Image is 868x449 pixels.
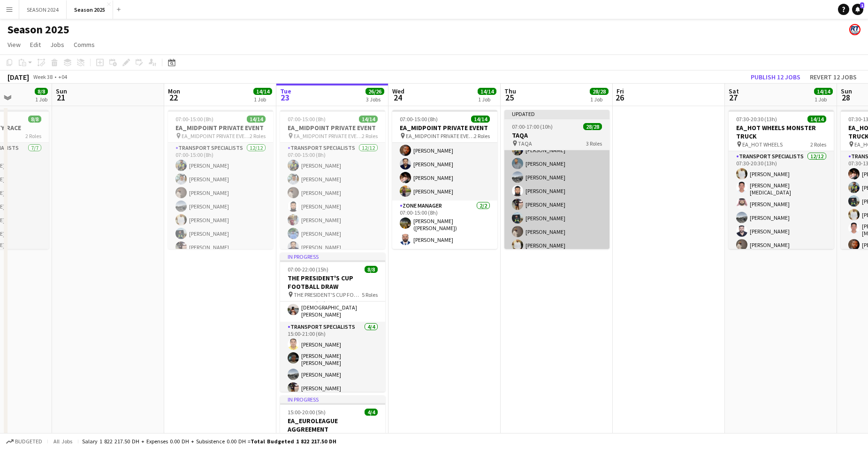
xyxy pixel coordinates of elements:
span: Sat [729,87,739,95]
span: 14/14 [478,88,496,95]
h3: EA_EUROLEAGUE AGGREEMENT [280,417,385,434]
span: 26/26 [365,88,384,95]
app-job-card: Updated07:00-17:00 (10h)28/28TAQA TAQA3 Roles[PERSON_NAME]Transport Specialists15/1507:00-17:00 (... [504,110,609,249]
span: 2 Roles [810,141,826,148]
span: All jobs [52,438,74,445]
app-card-role: BUGGY DRIVERS1/115:00-21:00 (6h)[DEMOGRAPHIC_DATA][PERSON_NAME] [280,287,385,322]
app-job-card: 07:00-15:00 (8h)14/14EA_MIDPOINT PRIVATE EVENT EA_MIDPOINT PRIVATE EVENT2 RolesTransport Speciali... [168,110,273,249]
span: TAQA [518,140,532,147]
span: Mon [168,87,180,95]
app-card-role: Transport Specialists12/1207:30-20:30 (13h)[PERSON_NAME][PERSON_NAME][MEDICAL_DATA][PERSON_NAME][... [729,151,834,336]
div: 1 Job [815,96,832,103]
span: 5 Roles [362,291,378,298]
span: Comms [74,40,95,49]
span: 8/8 [35,88,48,95]
h3: EA_MIDPOINT PRIVATE EVENT [280,124,385,132]
span: 3 Roles [586,140,602,147]
span: Sun [841,87,852,95]
span: Week 38 [31,73,54,80]
span: 07:00-22:00 (15h) [288,266,328,273]
span: Thu [504,87,516,95]
span: 21 [54,92,67,103]
span: Tue [280,87,291,95]
h3: EA_MIDPOINT PRIVATE EVENT [392,124,497,132]
span: 25 [503,92,516,103]
a: Edit [26,39,45,51]
span: 27 [727,92,739,103]
span: 2 Roles [362,132,378,139]
span: THE PRESIDENT'S CUP FOOTBALL DRAW [294,291,362,298]
span: 07:00-15:00 (8h) [400,116,438,123]
app-job-card: In progress07:00-22:00 (15h)8/8THE PRESIDENT'S CUP FOOTBALL DRAW THE PRESIDENT'S CUP FOOTBALL DRA... [280,253,385,392]
span: 22 [167,92,180,103]
span: 2 Roles [25,132,41,139]
span: 2 Roles [250,132,266,139]
span: Jobs [50,40,64,49]
h3: THE PRESIDENT'S CUP FOOTBALL DRAW [280,274,385,291]
app-card-role: Zone Manager2/207:00-15:00 (8h)[PERSON_NAME] ([PERSON_NAME])[PERSON_NAME] [392,201,497,249]
span: 14/14 [807,116,826,123]
div: 1 Job [478,96,496,103]
h1: Season 2025 [8,23,69,37]
span: Sun [56,87,67,95]
span: 24 [391,92,404,103]
a: Comms [70,39,99,51]
div: 3 Jobs [366,96,384,103]
div: 1 Job [254,96,272,103]
span: 14/14 [471,116,490,123]
app-card-role: Transport Specialists12/1207:00-15:00 (8h)[PERSON_NAME][PERSON_NAME][PERSON_NAME][PERSON_NAME][PE... [168,143,273,325]
button: Revert 12 jobs [806,71,860,83]
span: 14/14 [253,88,272,95]
button: Season 2025 [67,0,113,19]
span: 07:00-15:00 (8h) [175,116,213,123]
span: 15:00-20:00 (5h) [288,409,326,416]
span: 28/28 [590,88,609,95]
div: Salary 1 822 217.50 DH + Expenses 0.00 DH + Subsistence 0.00 DH = [82,438,336,445]
span: Edit [30,40,41,49]
button: SEASON 2024 [19,0,67,19]
app-job-card: 07:00-15:00 (8h)14/14EA_MIDPOINT PRIVATE EVENT EA_MIDPOINT PRIVATE EVENT2 RolesTransport Speciali... [280,110,385,249]
div: In progress [280,253,385,260]
div: +04 [58,73,67,80]
app-card-role: Transport Specialists15/1507:00-17:00 (10h)[PERSON_NAME][PERSON_NAME][PERSON_NAME][PERSON_NAME][P... [504,127,609,350]
span: 4/4 [365,409,378,416]
span: EA_MIDPOINT PRIVATE EVENT [182,132,250,139]
a: View [4,39,24,51]
span: 28 [839,92,852,103]
div: 1 Job [35,96,47,103]
span: Total Budgeted 1 822 217.50 DH [251,438,336,445]
h3: EA_HOT WHEELS MONSTER TRUCK [729,124,834,140]
app-job-card: 07:00-15:00 (8h)14/14EA_MIDPOINT PRIVATE EVENT EA_MIDPOINT PRIVATE EVENT2 Roles[PERSON_NAME][PERS... [392,110,497,249]
span: Wed [392,87,404,95]
span: Budgeted [15,438,42,445]
span: 07:30-20:30 (13h) [736,116,777,123]
div: Updated [504,110,609,117]
span: View [8,40,21,49]
a: 1 [852,4,863,15]
div: [DATE] [8,72,29,82]
app-card-role: Transport Specialists4/415:00-21:00 (6h)[PERSON_NAME][PERSON_NAME] [PERSON_NAME][PERSON_NAME][PER... [280,322,385,397]
button: Publish 12 jobs [747,71,804,83]
a: Jobs [46,39,68,51]
span: EA_HOT WHEELS [742,141,783,148]
span: Fri [617,87,624,95]
span: 14/14 [814,88,833,95]
span: 07:00-15:00 (8h) [288,116,326,123]
span: 8/8 [28,116,41,123]
span: 07:00-17:00 (10h) [512,123,553,130]
app-user-avatar: ROAD TRANSIT [849,24,860,35]
div: 1 Job [590,96,608,103]
span: 26 [615,92,624,103]
span: 2 Roles [474,132,490,139]
h3: TAQA [504,131,609,139]
span: 14/14 [359,116,378,123]
h3: EA_MIDPOINT PRIVATE EVENT [168,124,273,132]
button: Budgeted [5,436,44,447]
app-job-card: 07:30-20:30 (13h)14/14EA_HOT WHEELS MONSTER TRUCK EA_HOT WHEELS2 RolesTransport Specialists12/120... [729,110,834,249]
div: In progress [280,395,385,403]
